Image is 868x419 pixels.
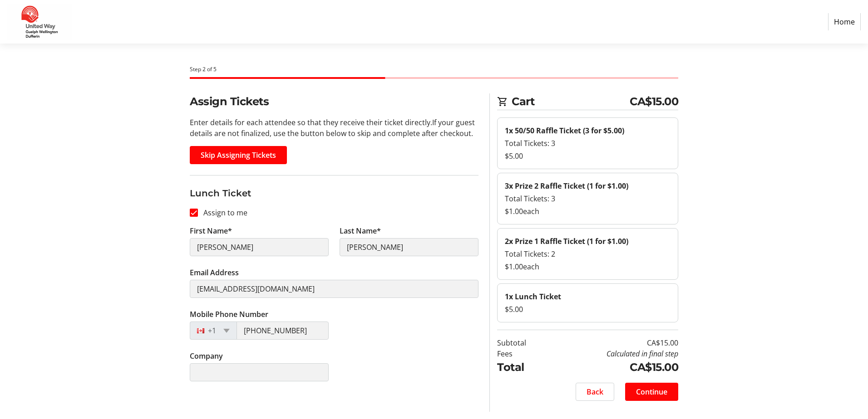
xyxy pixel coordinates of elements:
strong: 1x 50/50 Raffle Ticket (3 for $5.00) [505,126,624,136]
td: Subtotal [497,337,549,348]
p: Enter details for each attendee so that they receive their ticket directly. If your guest details... [190,117,478,139]
span: CA$15.00 [630,93,678,110]
span: Back [587,386,603,397]
a: Home [828,13,861,30]
button: Skip Assigning Tickets [190,146,287,164]
div: $1.00 each [505,261,671,272]
td: CA$15.00 [549,359,678,375]
h2: Assign Tickets [190,93,478,110]
td: Calculated in final step [549,348,678,359]
label: First Name* [190,225,232,236]
label: Last Name* [340,225,381,236]
div: $5.00 [505,151,671,161]
h3: Lunch Ticket [190,186,478,200]
td: Total [497,359,549,375]
strong: 1x Lunch Ticket [505,292,561,302]
div: Total Tickets: 2 [505,248,671,259]
strong: 3x Prize 2 Raffle Ticket (1 for $1.00) [505,181,628,191]
div: Step 2 of 5 [190,65,678,73]
td: Fees [497,348,549,359]
img: United Way Guelph Wellington Dufferin's Logo [7,4,72,40]
div: Total Tickets: 3 [505,193,671,204]
span: Continue [636,386,667,397]
span: Cart [512,93,630,110]
div: Total Tickets: 3 [505,138,671,149]
label: Assign to me [198,207,247,218]
button: Continue [625,383,678,401]
label: Company [190,351,223,361]
div: $5.00 [505,304,671,315]
label: Mobile Phone Number [190,309,268,320]
strong: 2x Prize 1 Raffle Ticket (1 for $1.00) [505,236,628,246]
td: CA$15.00 [549,337,678,348]
input: (506) 234-5678 [237,322,329,340]
span: Skip Assigning Tickets [201,150,276,161]
div: $1.00 each [505,206,671,217]
label: Email Address [190,267,239,278]
button: Back [576,383,614,401]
